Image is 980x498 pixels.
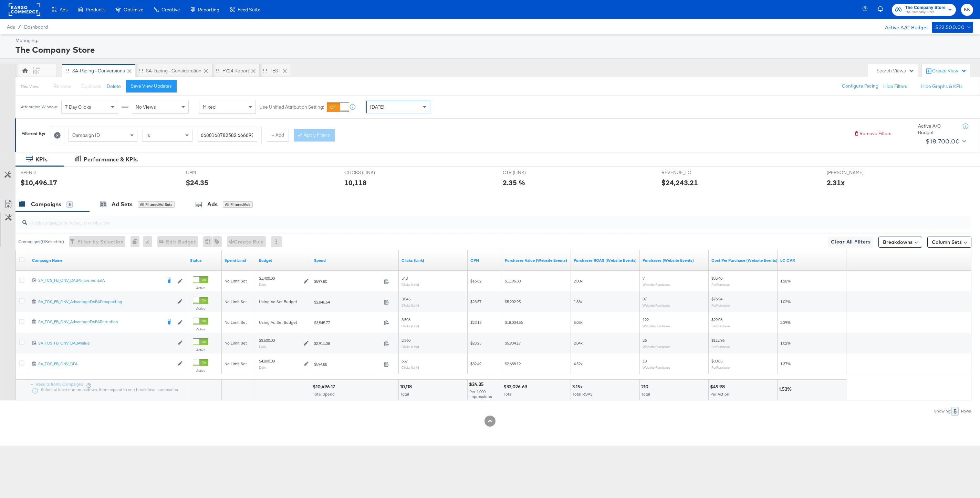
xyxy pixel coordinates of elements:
span: $29.06 [711,317,722,322]
a: If set, this is the maximum spend for your campaign. [225,258,253,263]
span: 3,045 [402,297,410,302]
span: $5,202.95 [505,299,521,304]
span: Ads [60,7,67,12]
div: Save View Updates [131,83,172,89]
div: 3.15x [572,384,585,390]
span: 2.00x [574,278,583,283]
sub: Per Purchase [711,365,730,369]
div: Showing: [934,409,951,414]
sub: Website Purchases [643,345,670,349]
span: No Limit Set [225,340,247,346]
input: Enter a search term [198,129,257,142]
button: + Add [267,129,289,141]
span: 2.39% [780,320,791,325]
div: $24.35 [469,381,486,388]
a: The average cost you've paid to have 1,000 impressions of your ad. [470,258,499,263]
span: 2.04x [574,340,583,346]
label: Active [193,327,208,331]
div: $3,500.00 [259,338,275,343]
span: $111.96 [711,338,724,343]
button: Configure Pacing [837,80,883,92]
span: CTR (LINK) [503,169,554,176]
a: SA_TCS_FB_CNV_AdvantageDABARetention [38,319,162,326]
div: KK [33,69,39,76]
sub: Clicks (Link) [402,303,419,307]
a: The number of times a purchase was made tracked by your Custom Audience pixel on your website aft... [643,258,706,263]
div: SA-Pacing - Consideration [146,68,201,74]
sub: Per Purchase [711,345,730,349]
div: $24.35 [186,178,208,188]
span: [DATE] [370,104,384,110]
a: Dashboard [24,24,48,30]
span: Total [400,392,409,397]
button: Hide Graphs & KPIs [921,83,963,90]
span: Is [146,132,150,138]
div: Create View [932,68,967,74]
span: 1.02% [780,340,791,346]
div: $18,700.00 [926,136,960,147]
span: Products [86,7,105,12]
span: Mixed [203,104,216,110]
span: Total Spend [313,392,335,397]
div: SA_TCS_FB_CNV_AdvantageDABARetention [38,319,162,325]
div: Drag to reorder tab [263,69,267,72]
div: Filtered By: [21,130,45,137]
div: Search Views [877,68,914,74]
label: Use Unified Attribution Setting: [259,104,324,110]
button: Save View Updates [126,80,177,92]
span: Total [504,392,512,397]
span: Rename [54,83,72,89]
div: Drag to reorder tab [216,69,219,72]
a: The total amount spent to date. [314,258,396,263]
span: 1.02% [780,299,791,304]
span: No Limit Set [225,278,247,283]
span: No Limit Set [225,361,247,366]
div: 1.53% [779,386,794,392]
div: $10,496.17 [313,384,337,390]
span: No Limit Set [225,320,247,325]
span: $597.80 [314,279,381,284]
span: 548 [402,276,408,281]
span: 1.28% [780,278,791,283]
div: 210 [641,384,650,390]
span: $76.94 [711,297,722,302]
span: 4.52x [574,361,583,366]
a: The number of clicks on links appearing on your ad or Page that direct people to your sites off F... [402,258,465,263]
a: SA_TCS_FB_CNV_AdvantageDABAProspecting [38,299,174,305]
span: Total ROAS [573,392,593,397]
span: $1,196.83 [505,278,521,283]
span: / [15,24,24,30]
label: Active [193,306,208,311]
span: Creative [161,7,180,12]
sub: Clicks (Link) [402,365,419,369]
span: $18,004.56 [505,320,523,325]
div: 10,118 [400,384,414,390]
div: 5 [66,201,73,208]
span: Per Action [710,392,729,397]
div: All Filtered Ads [223,201,253,208]
span: 3,508 [402,317,410,322]
span: $23.57 [470,299,481,304]
sub: Website Purchases [643,324,670,328]
div: Campaigns [31,200,61,208]
div: SA-Pacing - Conversions [72,68,125,74]
div: TEST [270,68,280,74]
div: 0 [131,236,143,247]
span: Reporting [198,7,219,12]
button: Breakdowns [878,237,922,248]
span: Per 1,000 Impressions [469,389,492,399]
sub: Website Purchases [643,365,670,369]
button: KK [961,4,973,16]
span: [PERSON_NAME] [827,169,878,176]
div: Using Ad Set Budget [259,299,309,305]
span: $23.13 [470,320,481,325]
div: 5 [951,407,959,416]
sub: Per Purchase [711,282,730,287]
span: $2,846.64 [314,299,381,305]
span: $594.88 [314,361,381,367]
sub: Website Purchases [643,303,670,307]
button: The Company StoreThe Company Store [892,4,956,16]
button: Clear All Filters [828,237,873,248]
div: $33,026.63 [503,384,529,390]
